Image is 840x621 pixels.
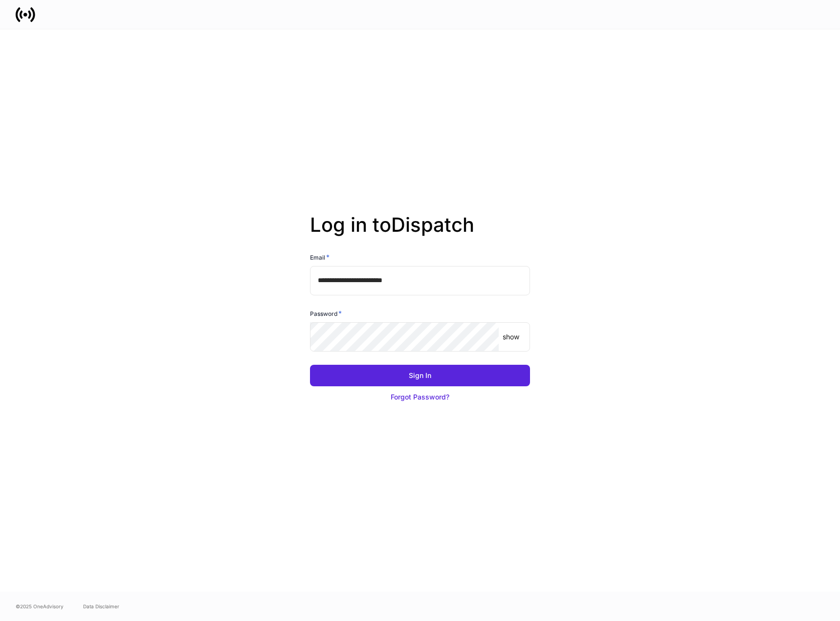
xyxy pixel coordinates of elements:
button: Sign In [310,365,530,386]
h2: Log in to Dispatch [310,213,530,252]
h6: Password [310,309,342,318]
div: Sign In [409,371,431,380]
h6: Email [310,252,330,262]
p: show [503,332,519,342]
button: Forgot Password? [310,386,530,408]
span: © 2025 OneAdvisory [16,602,64,610]
div: Forgot Password? [391,392,449,402]
a: Data Disclaimer [83,602,119,610]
